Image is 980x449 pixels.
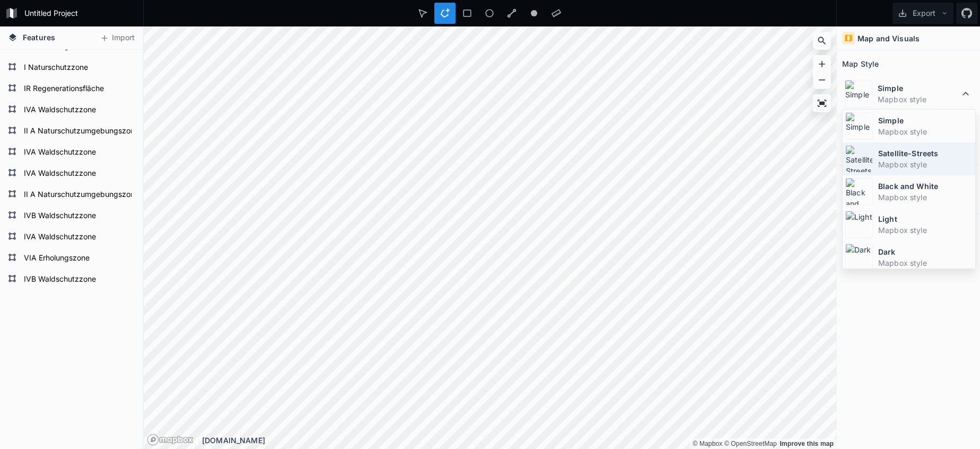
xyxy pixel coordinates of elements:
[23,32,55,43] span: Features
[878,181,973,192] dt: Black and White
[878,126,973,137] dd: Mapbox style
[878,159,973,170] dd: Mapbox style
[94,30,140,47] button: Import
[724,440,777,447] a: OpenStreetMap
[845,112,873,140] img: Simple
[845,145,873,173] img: Satellite-Streets
[845,80,872,107] img: Simple
[845,244,873,271] img: Dark
[845,178,873,205] img: Black and White
[780,440,834,447] a: Map feedback
[202,435,836,446] div: [DOMAIN_NAME]
[878,94,959,105] dd: Mapbox style
[147,434,194,446] a: Mapbox logo
[878,257,973,268] dd: Mapbox style
[878,192,973,203] dd: Mapbox style
[878,115,973,126] dt: Simple
[857,33,920,44] h4: Map and Visuals
[845,211,873,238] img: Light
[878,213,973,224] dt: Light
[693,440,722,447] a: Mapbox
[892,3,953,24] button: Export
[878,224,973,236] dd: Mapbox style
[878,246,973,257] dt: Dark
[878,148,973,159] dt: Satellite-Streets
[842,56,879,72] h2: Map Style
[878,83,959,94] dt: Simple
